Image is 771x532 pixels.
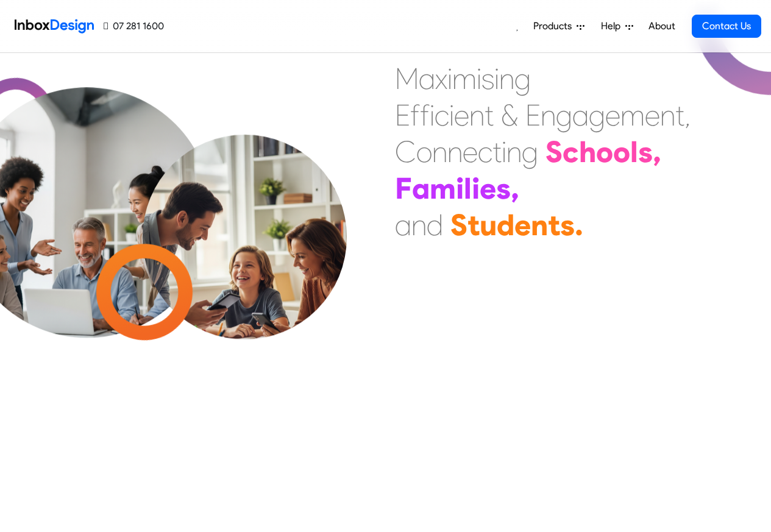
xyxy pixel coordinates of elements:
div: n [541,97,556,133]
a: About [645,14,678,38]
div: i [447,60,452,97]
div: M [395,60,419,97]
div: S [545,133,563,170]
div: s [638,133,653,170]
a: Help [596,14,638,38]
div: E [395,97,410,133]
div: F [395,170,412,207]
div: g [589,97,605,133]
div: f [420,97,430,133]
div: x [435,60,447,97]
div: e [605,97,620,133]
div: d [497,207,514,243]
div: e [454,97,469,133]
div: , [684,97,691,133]
div: s [481,60,494,97]
div: i [430,97,435,133]
div: n [447,133,463,170]
div: m [620,97,645,133]
div: n [411,207,427,243]
div: a [419,60,435,97]
span: Products [533,19,577,34]
div: i [472,170,480,207]
div: C [395,133,416,170]
div: a [412,170,430,207]
div: t [548,207,560,243]
div: n [506,133,522,170]
div: g [556,97,572,133]
div: o [596,133,613,170]
div: t [485,97,494,133]
div: i [449,97,454,133]
div: t [675,97,684,133]
div: s [560,207,575,243]
div: i [494,60,499,97]
div: m [452,60,477,97]
div: o [416,133,432,170]
div: c [478,133,492,170]
div: c [563,133,579,170]
img: parents_with_child.png [117,133,372,388]
div: a [395,207,411,243]
div: c [435,97,449,133]
div: g [514,60,531,97]
a: Contact Us [692,15,761,38]
a: Products [528,14,589,38]
div: n [432,133,447,170]
div: n [499,60,514,97]
div: o [613,133,630,170]
div: e [514,207,531,243]
div: l [464,170,472,207]
div: l [630,133,638,170]
div: , [653,133,661,170]
a: 07 281 1600 [104,19,164,34]
div: n [660,97,675,133]
div: f [410,97,420,133]
span: Help [601,19,625,34]
div: i [477,60,481,97]
div: m [430,170,456,207]
div: . [575,207,583,243]
div: Maximising Efficient & Engagement, Connecting Schools, Families, and Students. [395,60,691,243]
div: h [579,133,596,170]
div: d [427,207,443,243]
div: S [450,207,467,243]
div: , [511,170,519,207]
div: s [496,170,511,207]
div: E [525,97,541,133]
div: i [456,170,464,207]
div: n [469,97,485,133]
div: g [522,133,538,170]
div: t [467,207,480,243]
div: i [502,133,506,170]
div: t [492,133,502,170]
div: a [572,97,589,133]
div: & [501,97,518,133]
div: e [463,133,478,170]
div: e [480,170,496,207]
div: u [480,207,497,243]
div: e [645,97,660,133]
div: n [531,207,548,243]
